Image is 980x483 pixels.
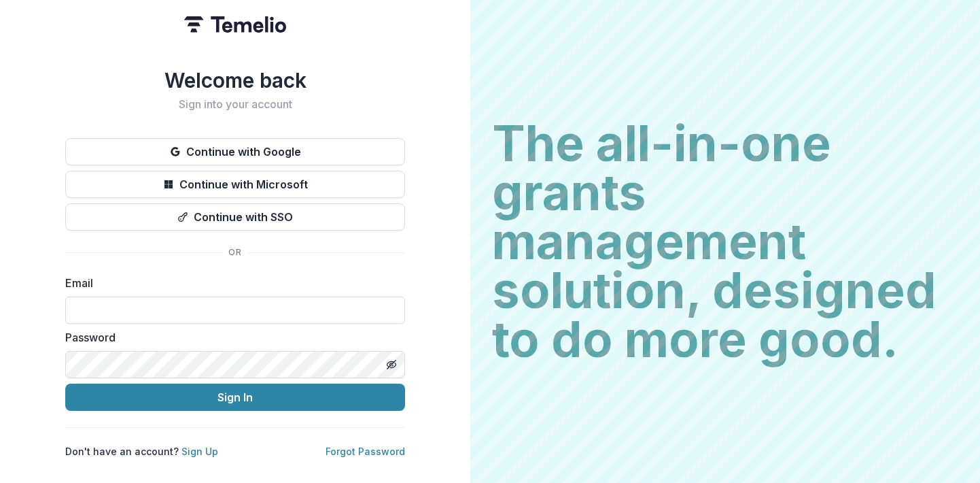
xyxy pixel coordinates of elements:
a: Sign Up [181,446,218,457]
h2: Sign into your account [65,98,405,111]
button: Continue with Microsoft [65,171,405,198]
button: Continue with SSO [65,203,405,231]
p: Don't have an account? [65,444,218,459]
label: Password [65,329,397,346]
a: Forgot Password [326,446,405,457]
label: Email [65,275,397,291]
button: Sign In [65,384,405,411]
button: Toggle password visibility [381,354,402,376]
h1: Welcome back [65,68,405,93]
img: Temelio [184,16,286,33]
button: Continue with Google [65,138,405,165]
